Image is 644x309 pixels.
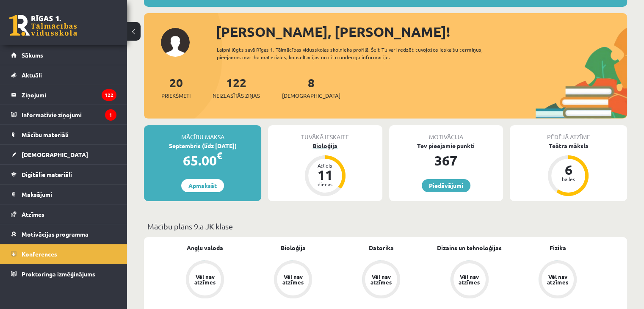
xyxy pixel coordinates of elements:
[426,260,514,300] a: Vēl nav atzīmes
[11,45,116,65] a: Sākums
[213,75,260,100] a: 122Neizlasītās ziņas
[11,224,116,244] a: Motivācijas programma
[510,141,627,150] div: Teātra māksla
[510,141,627,197] a: Teātra māksla 6 balles
[105,109,116,121] i: 1
[193,274,217,285] div: Vēl nav atzīmes
[9,15,77,36] a: Rīgas 1. Tālmācības vidusskola
[389,141,503,150] div: Tev pieejamie punkti
[11,185,116,204] a: Maksājumi
[11,204,116,224] a: Atzīmes
[556,163,581,177] div: 6
[11,165,116,184] a: Digitālie materiāli
[11,264,116,284] a: Proktoringa izmēģinājums
[22,131,69,138] span: Mācību materiāli
[281,243,306,252] a: Bioloģija
[144,125,261,141] div: Mācību maksa
[22,171,72,178] span: Digitālie materiāli
[510,125,627,141] div: Pēdējā atzīme
[22,85,116,105] legend: Ziņojumi
[22,51,43,59] span: Sākums
[281,274,305,285] div: Vēl nav atzīmes
[369,274,393,285] div: Vēl nav atzīmes
[389,125,503,141] div: Motivācija
[11,105,116,124] a: Informatīvie ziņojumi1
[187,243,223,252] a: Angļu valoda
[22,105,116,124] legend: Informatīvie ziņojumi
[217,149,222,162] span: €
[147,221,624,232] p: Mācību plāns 9.a JK klase
[11,65,116,85] a: Aktuāli
[11,244,116,264] a: Konferences
[161,260,249,300] a: Vēl nav atzīmes
[458,274,481,285] div: Vēl nav atzīmes
[213,91,260,100] span: Neizlasītās ziņas
[181,179,224,192] a: Apmaksāt
[312,168,338,182] div: 11
[369,243,394,252] a: Datorika
[22,151,88,158] span: [DEMOGRAPHIC_DATA]
[22,71,42,79] span: Aktuāli
[337,260,425,300] a: Vēl nav atzīmes
[268,141,382,197] a: Bioloģija Atlicis 11 dienas
[437,243,502,252] a: Dizains un tehnoloģijas
[102,89,116,101] i: 122
[556,177,581,182] div: balles
[389,150,503,171] div: 367
[268,125,382,141] div: Tuvākā ieskaite
[22,185,116,204] legend: Maksājumi
[161,75,191,100] a: 20Priekšmeti
[22,270,95,278] span: Proktoringa izmēģinājums
[217,46,507,61] div: Laipni lūgts savā Rīgas 1. Tālmācības vidusskolas skolnieka profilā. Šeit Tu vari redzēt tuvojošo...
[422,179,470,192] a: Piedāvājumi
[216,22,627,42] div: [PERSON_NAME], [PERSON_NAME]!
[144,150,261,171] div: 65.00
[282,91,340,100] span: [DEMOGRAPHIC_DATA]
[22,230,88,238] span: Motivācijas programma
[11,125,116,144] a: Mācību materiāli
[549,243,566,252] a: Fizika
[268,141,382,150] div: Bioloģija
[22,210,44,218] span: Atzīmes
[144,141,261,150] div: Septembris (līdz [DATE])
[282,75,340,100] a: 8[DEMOGRAPHIC_DATA]
[312,163,338,168] div: Atlicis
[11,85,116,105] a: Ziņojumi122
[11,145,116,164] a: [DEMOGRAPHIC_DATA]
[546,274,569,285] div: Vēl nav atzīmes
[249,260,337,300] a: Vēl nav atzīmes
[514,260,602,300] a: Vēl nav atzīmes
[22,250,57,258] span: Konferences
[312,182,338,187] div: dienas
[161,91,191,100] span: Priekšmeti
